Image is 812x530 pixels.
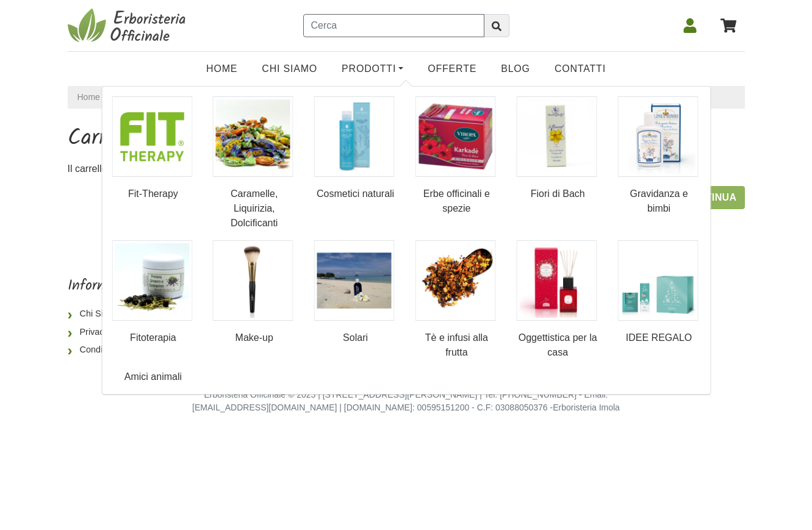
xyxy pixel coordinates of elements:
[415,240,498,360] a: Tè e infusi alla frutta
[68,86,745,109] nav: breadcrumb
[68,7,190,44] img: Erboristeria Officinale
[314,240,395,321] img: Solari
[314,240,397,345] a: Solari
[303,14,484,37] input: Cerca
[415,57,489,81] a: OFFERTE
[516,96,597,177] img: Fiori di Bach
[68,341,171,359] a: Condizioni di Vendita
[617,240,698,321] img: IDEE REGALO
[617,96,698,177] img: Gravidanza e bimbi
[194,57,250,81] a: Home
[68,323,171,342] a: Privacy e Cookies
[489,57,542,81] a: Blog
[516,96,599,201] a: Fiori di Bach
[68,162,745,176] p: Il carrello è vuoto!
[415,96,498,216] a: Erbe officinali e spezie
[112,96,195,201] a: Fit-Therapy
[112,96,192,177] img: Fit-Therapy
[112,370,195,384] a: Amici animali
[314,96,397,201] a: Cosmetici naturali
[542,57,618,81] a: Contatti
[415,96,495,177] img: Erbe officinali e spezie
[112,240,195,345] a: Fitoterapia
[329,57,415,81] a: Prodotti
[415,240,495,321] img: Tè e infusi alla frutta
[213,96,293,177] img: Caramelle, Liquirizia, Dolcificanti
[112,240,192,321] img: Fitoterapia
[516,240,597,321] img: Oggettistica per la casa
[213,96,296,231] a: Caramelle, Liquirizia, Dolcificanti
[77,91,100,104] a: Home
[617,240,700,345] a: IDEE REGALO
[68,278,171,295] h5: Informazioni
[516,240,599,360] a: Oggettistica per la casa
[553,403,620,412] a: Erboristeria Imola
[213,240,296,345] a: Make-up
[68,126,745,152] h1: Carrello
[314,96,395,177] img: Cosmetici naturali
[68,305,171,323] a: Chi Siamo
[213,240,293,321] img: Make-up
[617,96,700,216] a: Gravidanza e bimbi
[250,57,329,81] a: Chi Siamo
